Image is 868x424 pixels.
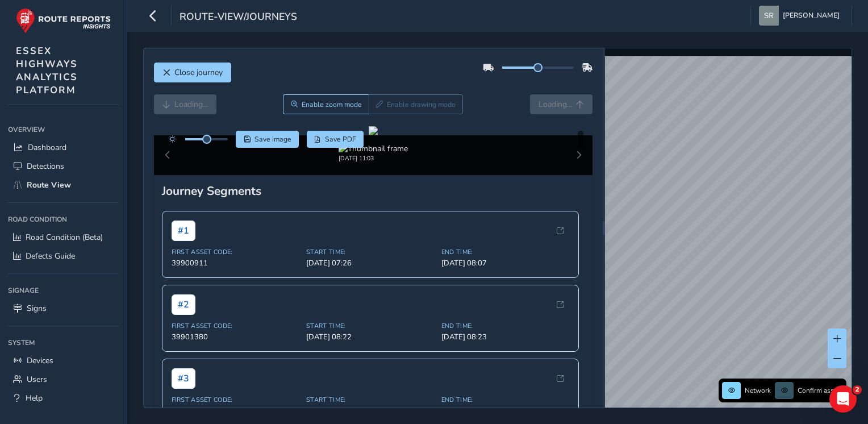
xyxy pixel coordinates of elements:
[283,94,369,114] button: Zoom
[154,63,231,82] button: Close journey
[174,67,223,78] span: Close journey
[441,332,570,342] span: [DATE] 08:23
[8,389,119,408] a: Help
[745,386,771,395] span: Network
[8,247,119,265] a: Defects Guide
[759,6,779,26] img: diamond-layout
[180,10,297,26] span: route-view/journeys
[441,406,570,416] span: [DATE] 08:40
[441,396,570,404] span: End Time:
[26,393,43,404] span: Help
[27,161,64,172] span: Detections
[325,135,356,144] span: Save PDF
[8,121,119,138] div: Overview
[172,396,300,404] span: First Asset Code:
[172,294,195,315] span: # 2
[8,157,119,176] a: Detections
[441,248,570,256] span: End Time:
[302,100,362,109] span: Enable zoom mode
[853,385,862,394] span: 2
[27,374,47,385] span: Users
[8,334,119,351] div: System
[172,406,300,416] span: 39901380
[172,221,195,241] span: # 1
[16,8,111,34] img: rr logo
[172,258,300,268] span: 39900911
[28,142,66,153] span: Dashboard
[8,138,119,157] a: Dashboard
[8,299,119,318] a: Signs
[26,232,103,243] span: Road Condition (Beta)
[27,180,71,190] span: Route View
[306,322,435,330] span: Start Time:
[339,154,408,163] div: [DATE] 11:03
[8,211,119,228] div: Road Condition
[172,248,300,256] span: First Asset Code:
[306,258,435,268] span: [DATE] 07:26
[27,355,53,366] span: Devices
[27,303,47,314] span: Signs
[441,258,570,268] span: [DATE] 08:07
[236,131,299,148] button: Save
[172,332,300,342] span: 39901380
[16,44,78,97] span: ESSEX HIGHWAYS ANALYTICS PLATFORM
[8,282,119,299] div: Signage
[172,322,300,330] span: First Asset Code:
[306,406,435,416] span: [DATE] 08:40
[26,251,75,261] span: Defects Guide
[441,322,570,330] span: End Time:
[307,131,364,148] button: PDF
[8,176,119,194] a: Route View
[759,6,844,26] button: [PERSON_NAME]
[8,228,119,247] a: Road Condition (Beta)
[829,385,857,413] iframe: Intercom live chat
[306,396,435,404] span: Start Time:
[8,370,119,389] a: Users
[8,351,119,370] a: Devices
[306,332,435,342] span: [DATE] 08:22
[254,135,291,144] span: Save image
[172,368,195,389] span: # 3
[162,183,585,199] div: Journey Segments
[306,248,435,256] span: Start Time:
[339,143,408,154] img: Thumbnail frame
[798,386,843,395] span: Confirm assets
[783,6,840,26] span: [PERSON_NAME]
